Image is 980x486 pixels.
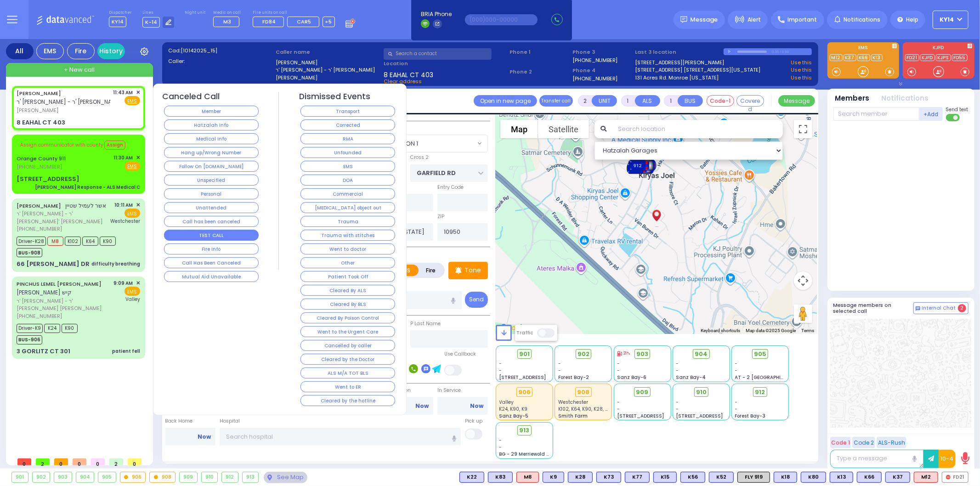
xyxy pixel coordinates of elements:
[20,141,103,148] span: Assign communicator with county
[104,141,125,150] button: Assign
[325,18,332,25] span: +5
[300,188,395,199] button: Commercial
[142,10,175,16] label: Lines
[543,472,564,483] div: K9
[791,59,812,67] a: Use this
[300,326,395,337] button: Went to the Urgent Care
[920,54,935,61] a: KJFD
[942,472,969,483] div: FD21
[115,202,133,209] span: 10:11 AM
[17,260,90,269] div: 66 [PERSON_NAME] DR
[114,154,133,161] span: 11:30 AM
[470,402,483,410] a: Now
[17,248,42,257] span: BUS-908
[830,472,853,483] div: K13
[384,135,475,152] span: SECTION 1
[617,360,620,367] span: -
[410,154,429,161] label: Cross 2
[12,472,28,482] div: 901
[164,133,259,144] button: Medical Info
[150,472,175,482] div: 908
[830,472,853,483] div: BLS
[499,451,551,458] span: BG - 29 Merriewold S.
[125,296,140,303] span: Valley
[636,158,650,172] gmp-advanced-marker: 912
[905,54,919,61] a: FD21
[903,45,974,52] label: KJFD
[952,54,968,61] a: FD55
[844,16,880,24] span: Notifications
[300,175,395,186] button: DOA
[653,472,677,483] div: K15
[676,413,723,419] span: [STREET_ADDRESS]
[410,320,441,328] label: P Last Name
[676,360,679,367] span: -
[791,66,812,74] a: Use this
[774,472,797,483] div: BLS
[787,16,817,24] span: Important
[164,230,259,241] button: TEST CALL
[830,437,851,448] button: Code 1
[163,92,220,102] h4: Canceled Call
[857,54,870,61] a: K66
[625,472,650,483] div: K77
[300,271,395,282] button: Patient Took Off
[276,66,380,74] label: ר' [PERSON_NAME] - ר' [PERSON_NAME]
[300,395,395,406] button: Cleared by the hotline
[499,360,502,367] span: -
[253,10,335,16] label: Fire units on call
[17,90,61,97] a: [PERSON_NAME]
[54,472,72,482] div: 903
[617,367,620,374] span: -
[142,17,160,28] span: K-14
[17,312,62,320] span: [PHONE_NUMBER]
[707,95,734,107] button: Code-1
[844,54,856,61] a: K37
[498,322,528,334] a: Open this area in Google Maps (opens a new window)
[300,106,395,117] button: Transport
[857,472,882,483] div: BLS
[778,95,815,107] button: Message
[164,119,259,130] button: Hatzalah Info
[384,48,492,60] input: Search a contact
[543,472,564,483] div: BLS
[498,322,528,334] img: Google
[164,257,259,268] button: Call Has Been Canceled
[906,16,918,24] span: Help
[735,406,738,413] span: -
[64,65,95,74] span: + New call
[300,161,395,172] button: EMS
[418,265,444,276] label: Fire
[650,211,663,225] gmp-advanced-marker: Client
[499,437,502,444] span: -
[794,120,812,138] button: Toggle fullscreen view
[136,154,140,162] span: ✕
[625,472,650,483] div: BLS
[617,406,620,413] span: -
[164,202,259,213] button: Unattended
[300,312,395,323] button: Cleared By Poison Control
[97,43,125,59] a: History
[877,437,906,448] button: ALS-Rush
[735,367,738,374] span: -
[933,11,969,29] button: KY14
[437,387,488,394] label: In Service
[36,14,97,25] img: Logo
[109,10,132,16] label: Dispatcher
[17,347,70,356] div: 3 GORLITZ CT 301
[465,418,482,425] label: Pick up
[510,48,569,56] span: Phone 1
[946,106,969,113] span: Send text
[168,57,273,65] label: Caller:
[44,324,60,333] span: K24
[459,472,484,483] div: K22
[517,329,533,336] label: Traffic
[17,458,31,465] span: 0
[857,472,882,483] div: K66
[801,472,826,483] div: BLS
[82,237,98,246] span: K64
[164,216,259,227] button: Call has been canceled
[421,10,452,18] span: BRIA Phone
[33,472,50,482] div: 902
[539,95,573,107] button: Transfer call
